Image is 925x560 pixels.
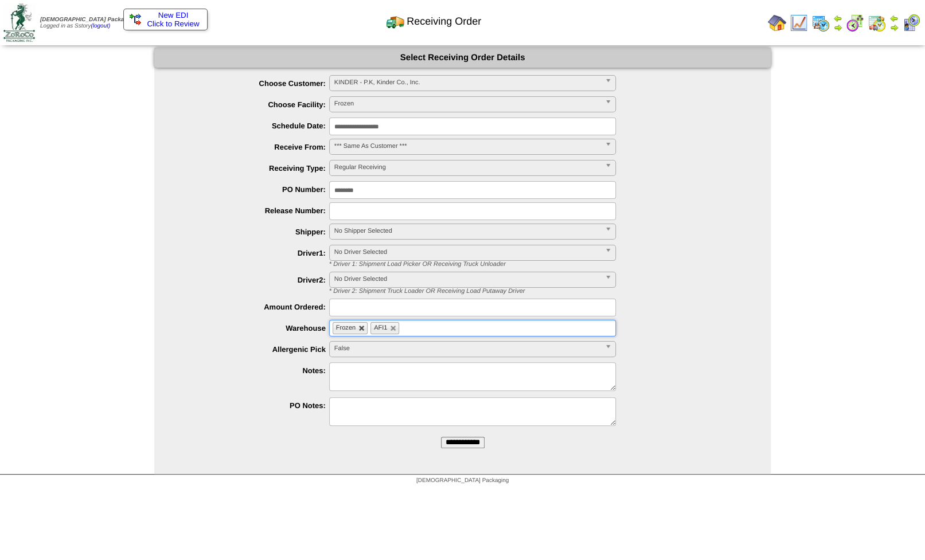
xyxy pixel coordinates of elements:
[177,79,329,88] label: Choose Customer:
[177,100,329,109] label: Choose Facility:
[416,477,509,484] span: [DEMOGRAPHIC_DATA] Packaging
[130,19,201,28] span: Click to Review
[889,23,899,32] img: arrowright.gif
[130,14,141,25] img: ediSmall.gif
[130,11,201,28] a: New EDI Click to Review
[790,14,808,32] img: line_graph.gif
[158,11,189,19] span: New EDI
[177,228,329,236] label: Shipper:
[177,249,329,257] label: Driver1:
[902,14,920,32] img: calendarcustomer.gif
[334,224,600,238] span: No Shipper Selected
[334,97,600,111] span: Frozen
[177,143,329,151] label: Receive From:
[40,17,136,23] span: [DEMOGRAPHIC_DATA] Packaging
[177,276,329,284] label: Driver2:
[177,185,329,194] label: PO Number:
[177,324,329,332] label: Warehouse
[334,245,600,259] span: No Driver Selected
[91,23,110,29] a: (logout)
[868,14,886,32] img: calendarinout.gif
[334,342,600,355] span: False
[811,14,830,32] img: calendarprod.gif
[833,23,842,32] img: arrowright.gif
[336,324,356,331] span: Frozen
[407,15,481,28] span: Receiving Order
[334,272,600,286] span: No Driver Selected
[40,17,136,29] span: Logged in as Sstory
[334,76,600,89] span: KINDER - P.K, Kinder Co., Inc.
[177,345,329,354] label: Allergenic Pick
[177,206,329,215] label: Release Number:
[768,14,786,32] img: home.gif
[386,12,404,30] img: truck2.gif
[177,122,329,130] label: Schedule Date:
[154,48,771,68] div: Select Receiving Order Details
[177,366,329,375] label: Notes:
[321,261,771,268] div: * Driver 1: Shipment Load Picker OR Receiving Truck Unloader
[177,164,329,173] label: Receiving Type:
[374,324,387,331] span: AFI1
[177,401,329,410] label: PO Notes:
[846,14,864,32] img: calendarblend.gif
[889,14,899,23] img: arrowleft.gif
[321,288,771,295] div: * Driver 2: Shipment Truck Loader OR Receiving Load Putaway Driver
[334,160,600,174] span: Regular Receiving
[3,3,35,42] img: zoroco-logo-small.webp
[177,303,329,311] label: Amount Ordered:
[833,14,842,23] img: arrowleft.gif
